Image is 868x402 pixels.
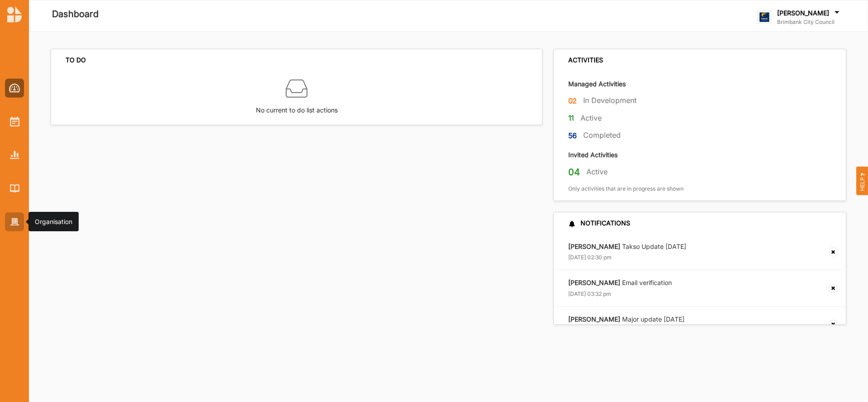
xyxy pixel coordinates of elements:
a: Reports [5,145,24,164]
label: 56 [568,130,577,141]
label: In Development [583,96,637,105]
label: Active [586,167,608,177]
label: 04 [568,166,580,178]
img: Reports [10,151,19,159]
label: Dashboard [52,7,99,22]
strong: [PERSON_NAME] [568,315,620,323]
div: Organisation [35,217,72,226]
img: logo [7,6,22,23]
img: logo [757,10,771,24]
a: Activities [5,112,24,131]
label: Brimbank City Council [777,19,841,26]
label: [DATE] 02:30 pm [568,254,612,261]
a: Dashboard [5,79,24,98]
div: TO DO [66,56,86,64]
img: Organisation [10,218,19,226]
a: Organisation [5,212,24,231]
img: Activities [10,117,19,126]
label: [DATE] 03:32 pm [568,290,611,298]
label: [PERSON_NAME] [777,9,829,17]
div: ACTIVITIES [568,56,603,64]
label: Major update [DATE] [568,315,684,323]
label: No current to do list actions [256,99,338,115]
a: Library [5,179,24,198]
label: Only activities that are in progress are shown [568,185,684,192]
label: Invited Activities [568,150,618,159]
img: Library [10,184,19,192]
img: box [286,78,307,99]
label: 11 [568,112,575,124]
label: Takso Update [DATE] [568,243,686,251]
label: Managed Activities [568,79,626,88]
label: Email verification [568,279,672,287]
img: Dashboard [9,84,20,93]
strong: [PERSON_NAME] [568,243,620,250]
label: Active [580,113,602,123]
strong: [PERSON_NAME] [568,279,620,286]
label: Completed [583,131,621,140]
div: NOTIFICATIONS [568,219,630,227]
label: 02 [568,95,577,107]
